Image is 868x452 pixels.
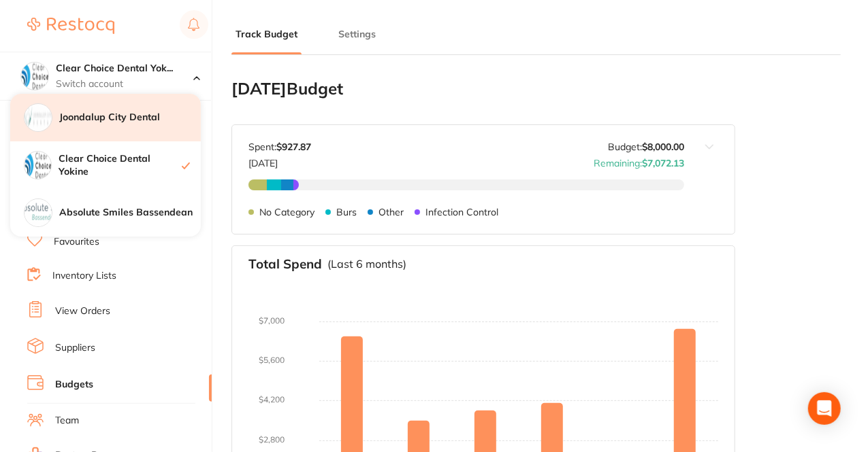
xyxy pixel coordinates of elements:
h2: [DATE] Budget [231,80,735,99]
h4: Clear Choice Dental Yokine [56,62,193,75]
a: Suppliers [55,341,95,355]
p: Remaining: [594,152,684,169]
a: View Orders [55,305,110,318]
p: Spent: [248,141,311,152]
a: Inventory Lists [52,269,116,283]
button: Track Budget [231,28,302,41]
div: Open Intercom Messenger [808,392,841,425]
p: [DATE] [248,152,311,169]
img: Joondalup City Dental [25,104,52,131]
p: Other [379,207,404,218]
img: Clear Choice Dental Yokine [25,152,51,178]
p: (Last 6 months) [327,258,406,270]
h4: Absolute Smiles Bassendean [59,206,201,220]
button: Settings [334,28,380,41]
img: Absolute Smiles Bassendean [25,199,52,226]
img: Restocq Logo [27,18,114,34]
strong: $8,000.00 [642,141,684,153]
p: Infection Control [425,207,498,218]
a: Favourites [54,235,99,249]
a: Restocq Logo [27,10,114,41]
p: Budget: [608,141,684,152]
p: Switch account [56,77,193,91]
h3: Total Spend [248,257,322,272]
h4: Clear Choice Dental Yokine [59,152,182,179]
p: No Category [259,207,315,218]
h4: Joondalup City Dental [59,111,201,124]
img: Clear Choice Dental Yokine [21,63,48,90]
strong: $927.87 [276,141,311,153]
p: Burs [336,207,357,218]
a: Budgets [55,378,93,392]
strong: $7,072.13 [642,157,684,169]
a: Team [55,414,79,428]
